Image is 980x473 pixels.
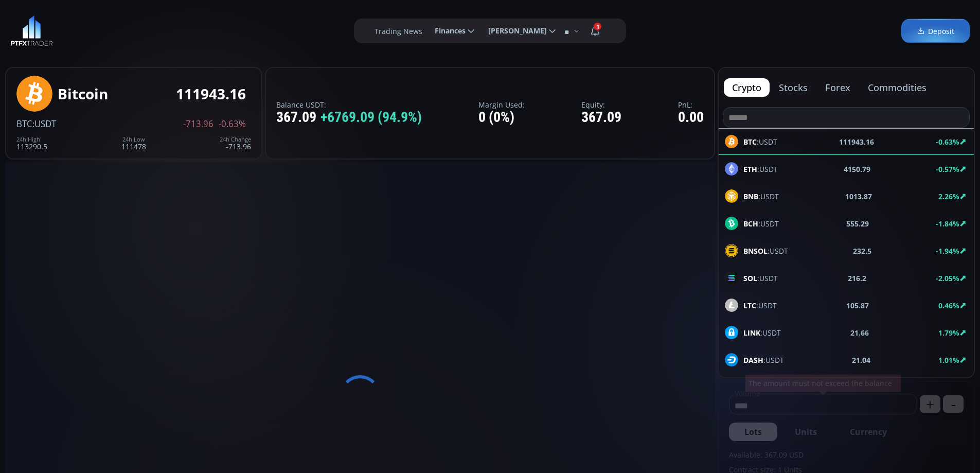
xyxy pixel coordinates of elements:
span: :USDT [743,273,778,284]
div: 24h High [16,136,47,143]
span: :USDT [743,191,779,202]
div: 111943.16 [176,86,246,102]
label: Margin Used: [478,101,525,109]
button: commodities [860,78,935,97]
b: 2.26% [938,191,959,201]
b: 1.01% [938,355,959,365]
span: :USDT [743,300,777,311]
span: :USDT [32,118,56,130]
label: PnL: [678,101,704,109]
b: BCH [743,219,758,229]
b: 1.79% [938,328,959,338]
b: LTC [743,301,756,310]
div: Bitcoin [58,86,108,102]
span: :USDT [743,164,778,174]
b: 21.04 [852,355,870,365]
div: -713.96 [220,136,251,150]
span: :USDT [743,218,779,229]
b: DASH [743,355,763,365]
div: 111478 [121,136,146,150]
b: -0.57% [936,164,959,174]
b: 0.46% [938,301,959,310]
label: Trading News [375,26,422,37]
div: 0.00 [678,110,704,126]
img: LOGO [10,15,53,46]
span: [PERSON_NAME] [481,21,547,41]
span: Deposit [917,26,954,37]
b: SOL [743,273,757,283]
div: 367.09 [581,110,621,126]
b: 105.87 [846,300,869,311]
label: Equity: [581,101,621,109]
button: forex [817,78,859,97]
a: Deposit [901,19,970,43]
b: 555.29 [846,218,869,229]
span: :USDT [743,327,781,338]
b: -1.84% [936,219,959,229]
span: -713.96 [183,119,213,129]
div: 24h Low [121,136,146,143]
b: 4150.79 [844,164,870,174]
b: 232.5 [853,246,871,256]
b: ETH [743,164,757,174]
span: +6769.09 (94.9%) [320,110,422,126]
button: crypto [724,78,770,97]
div: 367.09 [276,110,422,126]
b: LINK [743,328,760,338]
div: 24h Change [220,136,251,143]
button: stocks [771,78,816,97]
span: 1 [594,23,601,30]
b: 1013.87 [845,191,872,202]
div: 0 (0%) [478,110,525,126]
b: 21.66 [850,327,869,338]
b: -2.05% [936,273,959,283]
div: 113290.5 [16,136,47,150]
b: 216.2 [848,273,866,284]
b: BNSOL [743,246,768,256]
span: BTC [16,118,32,130]
b: BNB [743,191,758,201]
label: Balance USDT: [276,101,422,109]
span: -0.63% [219,119,246,129]
span: :USDT [743,246,788,256]
span: :USDT [743,355,784,365]
span: Finances [427,21,466,41]
b: -1.94% [936,246,959,256]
